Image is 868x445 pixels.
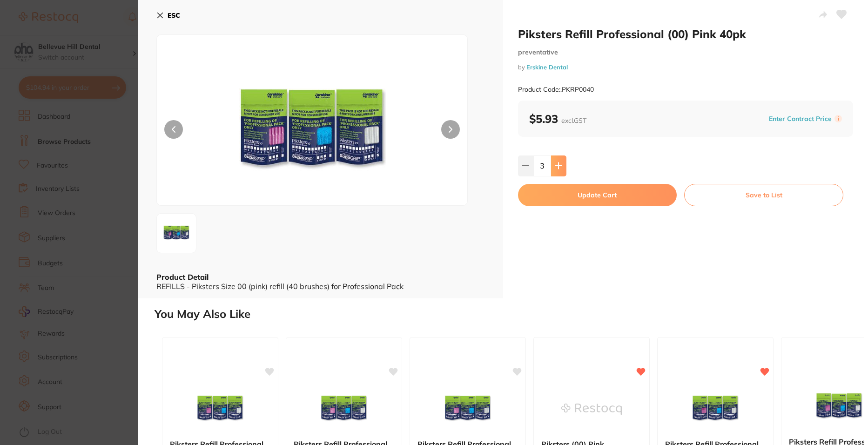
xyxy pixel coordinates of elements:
b: $5.93 [529,112,586,126]
small: preventative [518,48,854,56]
img: Piksters Refill Professional (3) Yellow 40pk [437,386,498,432]
small: Product Code: .PKRP0040 [518,86,594,94]
a: Erskine Dental [526,63,568,71]
img: Piksters Refill Professional [685,386,746,432]
button: ESC [156,7,180,23]
b: Product Detail [156,272,209,282]
div: REFILLS - Piksters Size 00 (pink) refill (40 brushes) for Professional Pack [156,282,484,290]
span: excl. GST [561,116,586,125]
button: Save to List [684,184,843,206]
h2: You May Also Like [155,308,864,321]
button: Update Cart [518,184,677,206]
img: ODYtNTEzLWpwZw [160,216,193,250]
img: ODYtNTEzLWpwZw [219,58,405,205]
img: Piksters (00) Pink [561,386,622,432]
b: ESC [168,11,180,20]
h2: Piksters Refill Professional (00) Pink 40pk [518,27,854,41]
small: by [518,64,854,71]
label: i [834,115,842,122]
img: Piksters Refill Professional (5) Blue 40pk [190,386,250,432]
button: Enter Contract Price [766,115,834,123]
img: Piksters Refill Professional (6) Green 40pk [314,386,374,432]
